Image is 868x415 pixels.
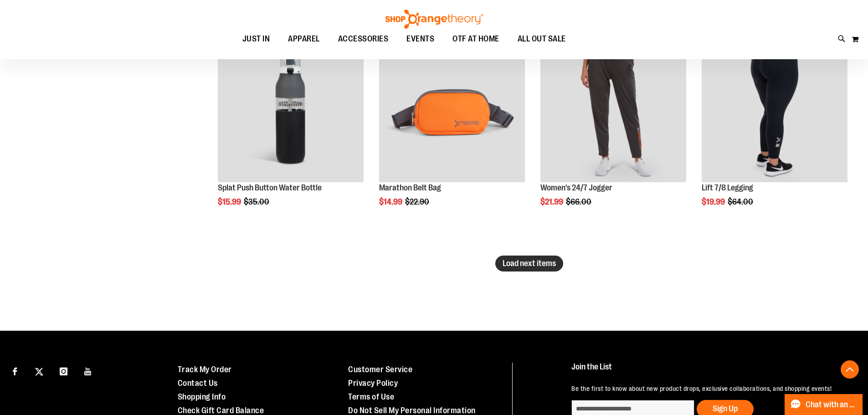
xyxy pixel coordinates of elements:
[7,363,23,379] a: Visit our Facebook page
[697,32,852,230] div: product
[841,360,859,379] button: Back To Top
[218,36,364,184] a: Product image for 25oz. Splat Push Button Water Bottle GreySALE
[728,197,755,206] span: $64.00
[566,197,593,206] span: $66.00
[348,392,394,401] a: Terms of Use
[713,404,738,413] span: Sign Up
[348,379,398,388] a: Privacy Policy
[244,197,271,206] span: $35.00
[379,36,525,182] img: Marathon Belt Bag
[178,406,264,415] a: Check Gift Card Balance
[405,197,431,206] span: $22.90
[452,29,499,49] span: OTF AT HOME
[288,29,320,49] span: APPAREL
[35,368,43,376] img: Twitter
[702,36,847,184] a: 2024 October Lift 7/8 LeggingSALE
[406,29,434,49] span: EVENTS
[384,10,484,29] img: Shop Orangetheory
[80,363,96,379] a: Visit our Youtube page
[218,183,322,192] a: Splat Push Button Water Bottle
[178,392,226,401] a: Shopping Info
[702,36,847,182] img: 2024 October Lift 7/8 Legging
[571,363,847,379] h4: Join the List
[338,29,389,49] span: ACCESSORIES
[379,197,404,206] span: $14.99
[56,363,72,379] a: Visit our Instagram page
[540,183,612,192] a: Women's 24/7 Jogger
[218,197,242,206] span: $15.99
[503,259,556,268] span: Load next items
[213,32,368,230] div: product
[31,363,47,379] a: Visit our X page
[540,197,565,206] span: $21.99
[702,197,726,206] span: $19.99
[178,379,218,388] a: Contact Us
[218,36,364,182] img: Product image for 25oz. Splat Push Button Water Bottle Grey
[571,384,847,393] p: Be the first to know about new product drops, exclusive collaborations, and shopping events!
[178,365,232,374] a: Track My Order
[702,183,753,192] a: Lift 7/8 Legging
[540,36,686,182] img: Product image for 24/7 Jogger
[379,36,525,184] a: Marathon Belt BagSALE
[495,256,563,272] button: Load next items
[375,32,529,230] div: product
[379,183,441,192] a: Marathon Belt Bag
[540,36,686,184] a: Product image for 24/7 JoggerSALE
[348,365,412,374] a: Customer Service
[518,29,566,49] span: ALL OUT SALE
[348,406,476,415] a: Do Not Sell My Personal Information
[785,394,863,415] button: Chat with an Expert
[536,32,691,230] div: product
[806,400,857,409] span: Chat with an Expert
[242,29,270,49] span: JUST IN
